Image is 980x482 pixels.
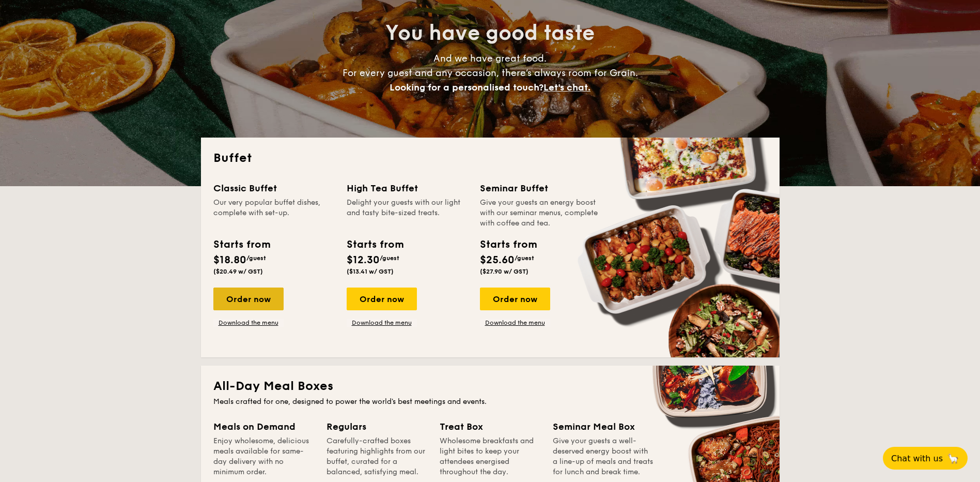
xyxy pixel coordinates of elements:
h2: All-Day Meal Boxes [213,378,767,395]
span: $12.30 [347,254,380,266]
div: Classic Buffet [213,181,334,195]
span: /guest [515,254,534,262]
span: ($13.41 w/ GST) [347,268,394,275]
span: $25.60 [480,254,515,266]
div: Our very popular buffet dishes, complete with set-up. [213,198,334,229]
div: Give your guests an energy boost with our seminar menus, complete with coffee and tea. [480,198,601,229]
div: Give your guests a well-deserved energy boost with a line-up of meals and treats for lunch and br... [553,436,654,477]
span: Let's chat. [543,82,590,93]
span: And we have great food. For every guest and any occasion, there’s always room for Grain. [343,53,638,93]
span: Looking for a personalised touch? [390,82,543,93]
div: Seminar Meal Box [553,419,654,434]
div: Starts from [347,237,403,252]
div: Starts from [480,237,536,252]
div: Order now [480,288,550,310]
a: Download the menu [213,319,284,327]
span: /guest [246,254,266,262]
a: Download the menu [347,319,417,327]
span: ($20.49 w/ GST) [213,268,263,275]
div: Order now [347,288,417,310]
div: Meals on Demand [213,419,314,434]
div: Meals crafted for one, designed to power the world's best meetings and events. [213,397,767,407]
div: High Tea Buffet [347,181,468,195]
div: Regulars [326,419,427,434]
div: Delight your guests with our light and tasty bite-sized treats. [347,198,468,229]
span: ($27.90 w/ GST) [480,268,528,275]
button: Chat with us🦙 [883,447,968,470]
h2: Buffet [213,150,767,167]
div: Enjoy wholesome, delicious meals available for same-day delivery with no minimum order. [213,436,314,477]
span: You have good taste [385,21,595,46]
a: Download the menu [480,319,550,327]
span: $18.80 [213,254,246,266]
div: Treat Box [440,419,540,434]
span: Chat with us [891,454,943,463]
div: Order now [213,288,284,310]
div: Starts from [213,237,270,252]
div: Carefully-crafted boxes featuring highlights from our buffet, curated for a balanced, satisfying ... [326,436,427,477]
span: 🦙 [947,453,959,464]
div: Wholesome breakfasts and light bites to keep your attendees energised throughout the day. [440,436,540,477]
div: Seminar Buffet [480,181,601,195]
span: /guest [380,254,399,262]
